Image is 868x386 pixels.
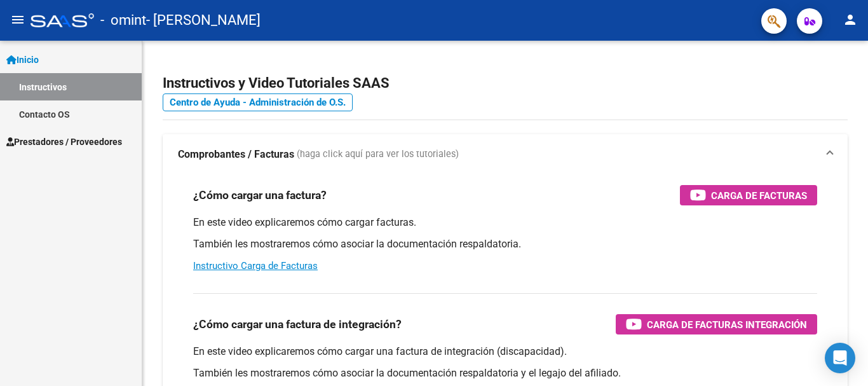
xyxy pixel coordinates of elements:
p: También les mostraremos cómo asociar la documentación respaldatoria y el legajo del afiliado. [193,366,817,380]
a: Centro de Ayuda - Administración de O.S. [163,93,353,111]
span: - [PERSON_NAME] [146,6,261,34]
button: Carga de Facturas [680,185,817,205]
a: Instructivo Carga de Facturas [193,260,318,272]
strong: Comprobantes / Facturas [178,148,294,162]
p: En este video explicaremos cómo cargar facturas. [193,216,817,230]
h3: ¿Cómo cargar una factura de integración? [193,315,402,333]
mat-expansion-panel-header: Comprobantes / Facturas (haga click aquí para ver los tutoriales) [163,134,848,175]
span: Carga de Facturas [711,188,807,203]
h2: Instructivos y Video Tutoriales SAAS [163,71,848,95]
p: También les mostraremos cómo asociar la documentación respaldatoria. [193,237,817,251]
mat-icon: person [843,12,858,27]
span: Carga de Facturas Integración [647,317,807,333]
span: (haga click aquí para ver los tutoriales) [297,148,459,162]
h3: ¿Cómo cargar una factura? [193,186,327,204]
span: Inicio [6,53,39,67]
span: - omint [100,6,146,34]
button: Carga de Facturas Integración [616,314,817,334]
p: En este video explicaremos cómo cargar una factura de integración (discapacidad). [193,345,817,359]
mat-icon: menu [10,12,25,27]
div: Open Intercom Messenger [825,343,855,373]
span: Prestadores / Proveedores [6,135,122,149]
